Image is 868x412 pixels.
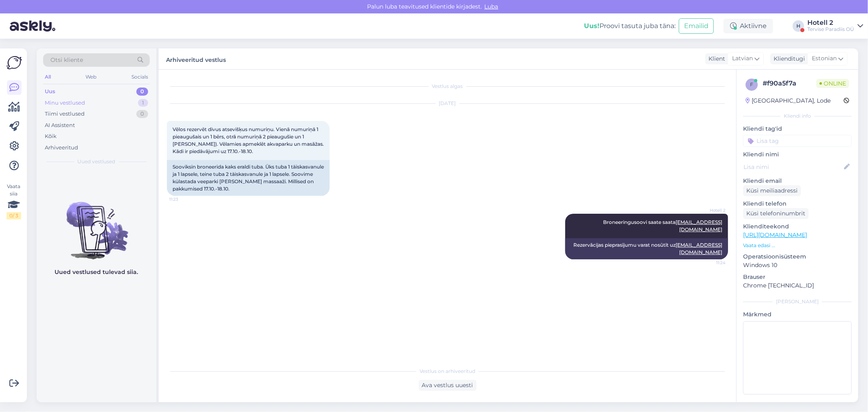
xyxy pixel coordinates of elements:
div: Proovi tasuta juba täna: [584,21,676,31]
div: Küsi telefoninumbrit [743,208,809,219]
div: Ava vestlus uuesti [419,380,477,391]
p: Klienditeekond [743,222,852,231]
a: Hotell 2Tervise Paradiis OÜ [807,20,863,33]
div: 0 [136,110,148,118]
input: Lisa nimi [743,162,842,171]
div: Hotell 2 [807,20,854,26]
span: Vestlus on arhiveeritud [420,368,475,375]
input: Lisa tag [743,135,852,147]
span: Latvian [732,54,753,63]
div: Küsi meiliaadressi [743,185,801,196]
span: Luba [482,3,501,10]
div: Klienditugi [770,55,805,63]
p: Uued vestlused tulevad siia. [55,268,138,276]
div: 0 / 3 [7,212,21,219]
div: 1 [138,99,148,107]
div: Vaata siia [7,183,21,219]
p: Brauser [743,273,852,281]
span: Broneeringusoovi saate saata [603,219,722,232]
div: Aktiivne [724,19,773,33]
p: Kliendi tag'id [743,125,852,133]
p: Kliendi nimi [743,150,852,159]
img: Askly Logo [7,55,22,70]
div: Kliendi info [743,112,852,120]
div: H [793,20,804,32]
div: Socials [130,72,150,82]
div: 0 [136,88,148,96]
span: Estonian [812,54,837,63]
div: All [43,72,52,82]
span: Vēlos rezervēt divus atsevišķus numuriņu. Vienā numuriņā 1 pieaugušais un 1 bērs, otrā numuriņā 2... [173,126,326,154]
span: Uued vestlused [78,158,116,165]
span: f [750,81,753,88]
span: 11:23 [169,196,200,202]
div: AI Assistent [45,121,75,129]
a: [URL][DOMAIN_NAME] [743,231,807,239]
p: Kliendi email [743,177,852,185]
div: # f90a5f7a [763,79,816,88]
div: Vestlus algas [167,83,728,90]
p: Märkmed [743,310,852,319]
div: Rezervācijas pieprasījumu varat nosūtīt uz [565,238,728,259]
div: Arhiveeritud [45,144,78,152]
span: Hotell 2 [695,207,726,213]
p: Operatsioonisüsteem [743,252,852,261]
b: Uus! [584,22,599,30]
div: Kõik [45,132,57,140]
div: Web [84,72,98,82]
div: Tiimi vestlused [45,110,85,118]
div: Minu vestlused [45,99,85,107]
div: [PERSON_NAME] [743,298,852,305]
div: Tervise Paradiis OÜ [807,26,854,33]
p: Chrome [TECHNICAL_ID] [743,281,852,290]
span: 11:24 [695,260,726,266]
div: [DATE] [167,100,728,107]
img: No chats [37,187,156,261]
a: [EMAIL_ADDRESS][DOMAIN_NAME] [676,219,722,232]
p: Kliendi telefon [743,199,852,208]
label: Arhiveeritud vestlus [166,53,226,64]
button: Emailid [679,18,714,34]
p: Vaata edasi ... [743,242,852,249]
p: Windows 10 [743,261,852,270]
div: [GEOGRAPHIC_DATA], Lode [746,96,831,105]
a: [EMAIL_ADDRESS][DOMAIN_NAME] [676,242,722,255]
div: Klient [705,55,725,63]
div: Uus [45,88,55,96]
span: Otsi kliente [50,56,83,64]
span: Online [816,79,849,88]
div: Sooviksin broneerida kaks eraldi tuba. Üks tuba 1 täiskasvanule ja 1 lapsele, teine ​​tuba 2 täis... [167,160,330,196]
